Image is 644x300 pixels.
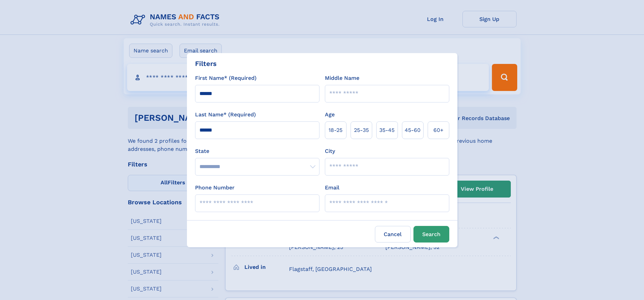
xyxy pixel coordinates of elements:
[325,147,335,155] label: City
[375,226,411,243] label: Cancel
[433,126,444,134] span: 60+
[195,74,257,82] label: First Name* (Required)
[195,111,256,119] label: Last Name* (Required)
[195,59,217,69] div: Filters
[354,126,369,134] span: 25‑35
[325,184,339,192] label: Email
[405,126,421,134] span: 45‑60
[379,126,395,134] span: 35‑45
[195,147,319,155] label: State
[325,111,335,119] label: Age
[195,184,235,192] label: Phone Number
[329,126,342,134] span: 18‑25
[413,226,449,243] button: Search
[325,74,359,82] label: Middle Name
